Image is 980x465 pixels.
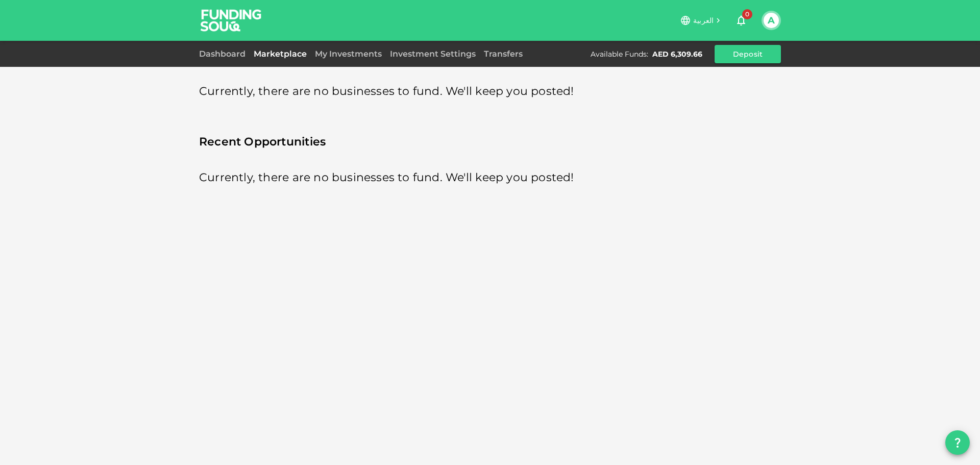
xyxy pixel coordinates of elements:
[199,49,250,59] a: Dashboard
[250,49,311,59] a: Marketplace
[764,13,779,28] button: A
[480,49,527,59] a: Transfers
[945,430,970,455] button: question
[386,49,480,59] a: Investment Settings
[199,82,574,102] span: Currently, there are no businesses to fund. We'll keep you posted!
[311,49,386,59] a: My Investments
[199,168,574,188] span: Currently, there are no businesses to fund. We'll keep you posted!
[715,45,781,63] button: Deposit
[591,49,648,59] div: Available Funds :
[731,10,751,31] button: 0
[742,9,752,19] span: 0
[652,49,702,59] div: AED 6,309.66
[693,16,714,25] span: العربية
[199,132,781,152] span: Recent Opportunities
